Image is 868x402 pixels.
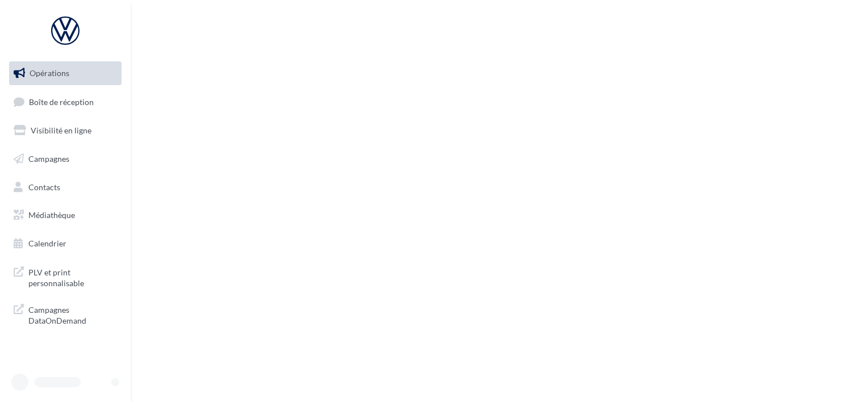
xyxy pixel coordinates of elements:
[28,210,75,220] span: Médiathèque
[7,298,124,331] a: Campagnes DataOnDemand
[7,232,124,256] a: Calendrier
[7,175,124,199] a: Contacts
[28,182,60,191] span: Contacts
[29,97,94,106] span: Boîte de réception
[7,147,124,171] a: Campagnes
[7,90,124,114] a: Boîte de réception
[28,238,66,248] span: Calendrier
[28,302,117,326] span: Campagnes DataOnDemand
[7,260,124,294] a: PLV et print personnalisable
[7,203,124,227] a: Médiathèque
[30,68,69,78] span: Opérations
[7,61,124,85] a: Opérations
[28,265,117,289] span: PLV et print personnalisable
[7,119,124,143] a: Visibilité en ligne
[28,154,69,164] span: Campagnes
[31,125,91,135] span: Visibilité en ligne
